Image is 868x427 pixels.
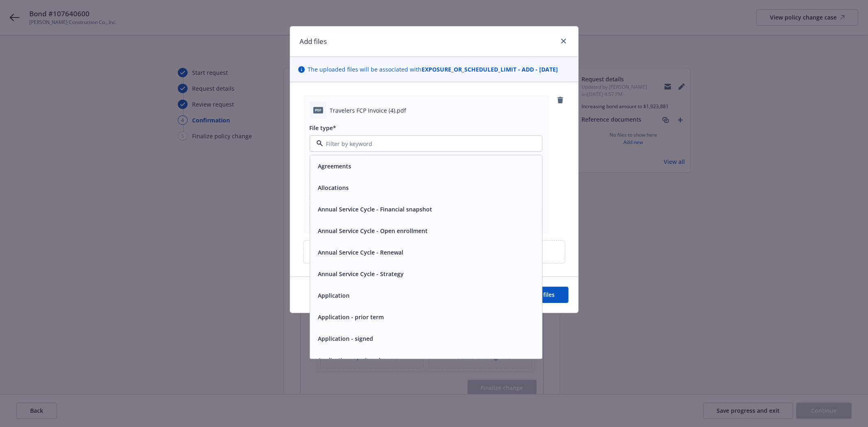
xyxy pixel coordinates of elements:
span: The uploaded files will be associated with [308,65,558,74]
span: pdf [313,107,323,113]
button: Application - signed [318,334,374,343]
div: Upload new files [303,240,565,264]
button: Annual Service Cycle - Strategy [318,270,404,278]
button: Agreements [318,162,352,170]
a: remove [555,95,565,105]
a: close [559,36,568,46]
button: Add files [518,287,568,303]
h1: Add files [300,36,327,47]
button: Allocations [318,183,349,192]
input: Filter by keyword [323,139,526,148]
button: Annual Service Cycle - Open enrollment [318,227,428,235]
button: Application [318,291,350,300]
button: Application - unsigned [318,356,381,364]
span: Add files [531,291,555,298]
strong: EXPOSURE_OR_SCHEDULED_LIMIT - ADD - [DATE] [422,65,558,73]
button: Annual Service Cycle - Financial snapshot [318,205,433,213]
button: Application - prior term [318,313,384,321]
button: Annual Service Cycle - Renewal [318,248,404,257]
span: Travelers FCP Invoice (4).pdf [330,106,407,115]
span: File type* [310,124,337,132]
